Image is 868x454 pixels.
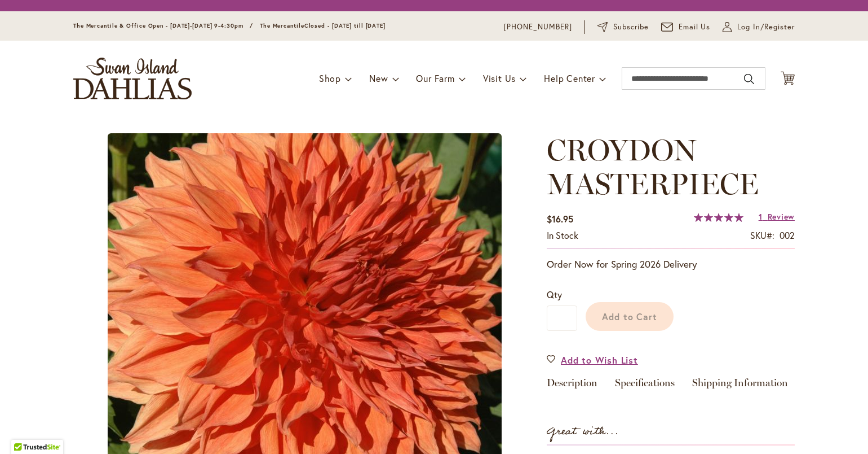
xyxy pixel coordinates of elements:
[597,21,649,33] a: Subscribe
[544,72,595,84] span: Help Center
[504,21,572,33] a: [PHONE_NUMBER]
[547,229,578,241] span: In stock
[73,22,304,29] span: The Mercantile & Office Open - [DATE]-[DATE] 9-4:30pm / The Mercantile
[547,132,759,202] span: CROYDON MASTERPIECE
[759,211,795,222] a: 1 Review
[661,21,711,33] a: Email Us
[692,378,788,394] a: Shipping Information
[547,378,795,394] div: Detailed Product Info
[768,211,795,222] span: Review
[694,213,743,222] div: 100%
[744,70,754,88] button: Search
[416,72,454,84] span: Our Farm
[369,72,388,84] span: New
[561,353,638,366] span: Add to Wish List
[483,72,516,84] span: Visit Us
[615,378,675,394] a: Specifications
[304,22,386,29] span: Closed - [DATE] till [DATE]
[679,21,711,33] span: Email Us
[759,211,763,222] span: 1
[547,229,578,242] div: Availability
[780,229,795,242] div: 002
[73,58,192,99] a: store logo
[737,21,795,33] span: Log In/Register
[750,229,774,241] strong: SKU
[547,378,597,394] a: Description
[547,213,573,225] span: $16.95
[547,257,795,271] p: Order Now for Spring 2026 Delivery
[723,21,795,33] a: Log In/Register
[547,422,619,441] strong: Great with...
[613,21,649,33] span: Subscribe
[547,353,638,366] a: Add to Wish List
[547,289,562,300] span: Qty
[319,72,341,84] span: Shop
